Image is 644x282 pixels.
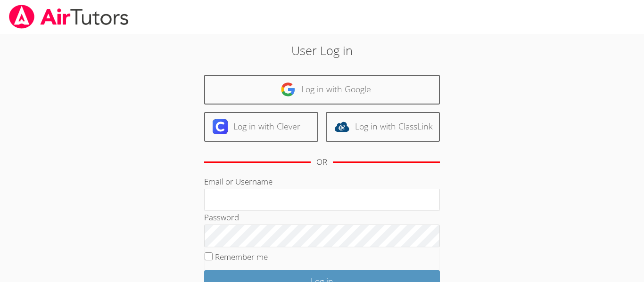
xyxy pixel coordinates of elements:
label: Email or Username [204,176,272,187]
a: Log in with Google [204,75,440,105]
img: airtutors_banner-c4298cdbf04f3fff15de1276eac7730deb9818008684d7c2e4769d2f7ddbe033.png [8,5,130,29]
div: OR [316,155,327,169]
h2: User Log in [148,41,496,59]
label: Remember me [215,251,268,262]
img: clever-logo-6eab21bc6e7a338710f1a6ff85c0baf02591cd810cc4098c63d3a4b26e2feb20.svg [213,119,228,134]
img: google-logo-50288ca7cdecda66e5e0955fdab243c47b7ad437acaf1139b6f446037453330a.svg [281,82,296,97]
img: classlink-logo-d6bb404cc1216ec64c9a2012d9dc4662098be43eaf13dc465df04b49fa7ab582.svg [334,119,349,134]
a: Log in with Clever [204,112,318,142]
label: Password [204,212,239,223]
a: Log in with ClassLink [326,112,440,142]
